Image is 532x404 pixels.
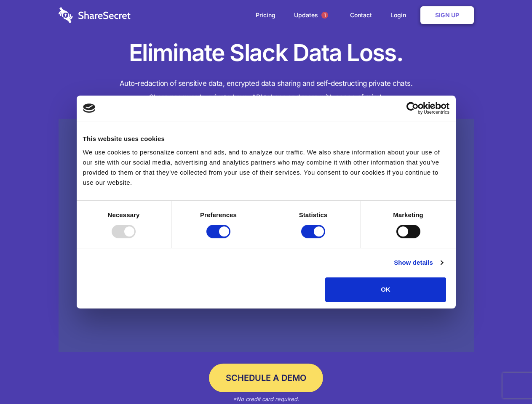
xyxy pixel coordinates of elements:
strong: Statistics [299,211,328,218]
a: Show details [394,258,443,268]
a: Contact [342,2,380,28]
img: logo [83,104,96,113]
strong: Marketing [393,211,423,218]
a: Schedule a Demo [209,364,323,392]
div: We use cookies to personalize content and ads, and to analyze our traffic. We also share informat... [83,147,449,188]
h4: Auto-redaction of sensitive data, encrypted data sharing and self-destructing private chats. Shar... [59,77,474,104]
em: *No credit card required. [233,396,299,402]
a: Login [382,2,419,28]
a: Wistia video thumbnail [59,119,474,352]
span: 1 [321,12,328,19]
a: Pricing [247,2,284,28]
div: This website uses cookies [83,134,449,144]
strong: Preferences [200,211,237,218]
h1: Eliminate Slack Data Loss. [59,38,474,68]
img: logo-wordmark-white-trans-d4663122ce5f474addd5e946df7df03e33cb6a1c49d2221995e7729f52c070b2.svg [59,7,131,23]
strong: Necessary [108,211,140,218]
a: Sign Up [420,6,474,24]
a: Usercentrics Cookiebot - opens in a new window [376,102,449,114]
button: OK [325,277,446,302]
